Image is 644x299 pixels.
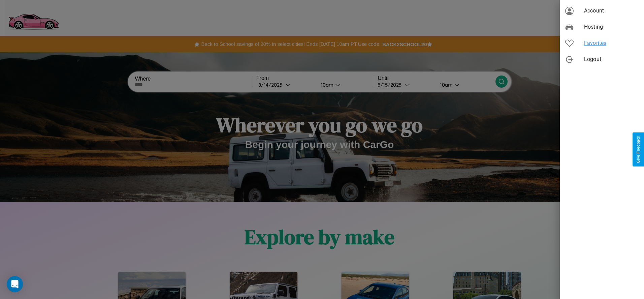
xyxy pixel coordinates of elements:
[560,35,644,51] div: Favorites
[584,39,639,47] span: Favorites
[636,136,641,163] div: Give Feedback
[584,7,639,15] span: Account
[560,3,644,19] div: Account
[560,19,644,35] div: Hosting
[584,55,639,63] span: Logout
[560,51,644,67] div: Logout
[584,23,639,31] span: Hosting
[7,276,23,292] div: Open Intercom Messenger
